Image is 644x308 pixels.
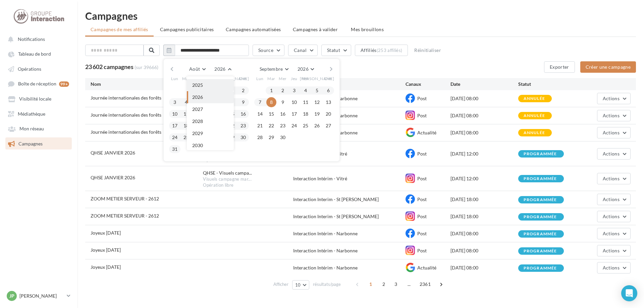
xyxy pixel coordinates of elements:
[4,33,70,45] button: Notifications
[4,108,73,120] a: Médiathèque
[417,248,427,253] span: Post
[255,132,265,142] button: 28
[187,103,234,115] button: 2027
[323,97,333,107] button: 13
[91,213,159,219] span: ZOOM METIER SERVEUR - 2612
[313,281,341,288] span: résultats/page
[253,45,284,56] button: Source
[192,82,203,88] span: 2025
[603,113,620,118] span: Actions
[301,97,311,107] button: 11
[312,121,322,131] button: 26
[59,81,69,87] div: 99+
[170,97,180,107] button: 3
[4,77,73,90] a: Boîte de réception 99+
[266,121,276,131] button: 22
[278,132,288,142] button: 30
[212,64,233,74] button: 2026
[524,232,557,236] div: programmée
[4,63,73,75] a: Opérations
[238,121,248,131] button: 23
[187,139,234,151] button: 2030
[91,112,161,118] span: Journée internationales des forêts
[603,265,620,270] span: Actions
[91,129,161,135] span: Journée internationales des forêts
[450,264,518,271] div: [DATE] 08:00
[203,176,251,182] span: Visuels campagne mar...
[187,127,234,139] button: 2029
[18,36,45,42] span: Notifications
[293,247,406,254] div: Interaction Intérim - Narbonne
[351,26,384,32] span: Mes brouillons
[257,64,291,74] button: Septembre
[291,76,298,81] span: Jeu
[417,113,427,118] span: Post
[91,175,135,180] span: QHSE JANVIER 2026
[192,106,203,112] span: 2027
[19,126,44,132] span: Mon réseau
[597,173,631,184] button: Actions
[524,177,557,181] div: programmée
[597,110,631,121] button: Actions
[391,279,401,290] span: 3
[5,290,72,302] a: JP [PERSON_NAME]
[603,130,620,135] span: Actions
[524,114,545,118] div: annulée
[18,111,45,117] span: Médiathèque
[91,95,161,101] span: Journée internationales des forêts
[189,66,200,72] span: Août
[597,148,631,160] button: Actions
[187,79,234,91] button: 2025
[187,115,234,127] button: 2028
[603,196,620,202] span: Actions
[293,230,406,237] div: Interaction Intérim - Narbonne
[417,231,427,236] span: Post
[170,121,180,131] button: 17
[279,76,287,81] span: Mer
[256,76,264,81] span: Lun
[91,247,121,253] span: Joyeux noël
[181,121,191,131] button: 18
[366,279,376,290] span: 1
[170,144,180,154] button: 31
[524,215,557,219] div: programmée
[91,264,121,270] span: Joyeux noël
[238,85,248,96] button: 2
[312,97,322,107] button: 12
[293,95,406,102] div: Interaction Intérim - Narbonne
[226,26,281,32] span: Campagnes automatisées
[417,130,436,135] span: Actualité
[278,97,288,107] button: 9
[524,131,545,135] div: annulée
[181,97,191,107] button: 4
[289,85,299,96] button: 3
[450,112,518,119] div: [DATE] 08:00
[323,121,333,131] button: 27
[406,81,450,87] div: Canaux
[186,64,208,74] button: Août
[450,129,518,136] div: [DATE] 08:00
[255,121,265,131] button: 21
[355,45,408,56] button: Affiliés(253 affiliés)
[266,85,276,96] button: 1
[91,196,159,201] span: ZOOM METIER SERVEUR - 2612
[170,109,180,119] button: 10
[524,198,557,202] div: programmée
[524,97,545,101] div: annulée
[597,127,631,138] button: Actions
[312,85,322,96] button: 5
[524,152,557,156] div: programmée
[4,48,73,60] a: Tableau de bord
[450,247,518,254] div: [DATE] 08:00
[267,76,275,81] span: Mar
[603,213,620,219] span: Actions
[18,51,51,57] span: Tableau de bord
[266,132,276,142] button: 29
[321,45,351,56] button: Statut
[289,97,299,107] button: 10
[85,11,636,21] h1: Campagnes
[278,85,288,96] button: 2
[255,97,265,107] button: 7
[324,76,332,81] span: Dim
[19,96,51,102] span: Visibilité locale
